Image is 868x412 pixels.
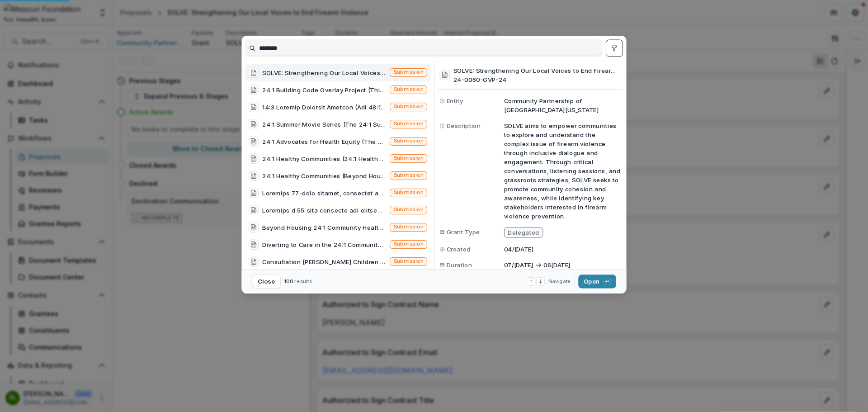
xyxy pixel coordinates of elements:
div: 24:1 Healthy Communities (24:1 Healthy Communities is an initiative to reduce [MEDICAL_DATA] in t... [262,154,387,163]
div: 24:1 Healthy Communities (Beyond Housing requests funds to continue the 24:1 Healthy Communities ... [262,171,387,180]
div: Diverting to Care in the 24:1 Community (To address needs of [GEOGRAPHIC_DATA] residents with men... [262,240,387,249]
span: Submission [394,155,424,161]
span: Navigate [548,278,571,285]
p: 06[DATE] [543,260,571,270]
span: Submission [394,207,424,213]
span: Submission [394,189,424,196]
span: Delegated [508,229,539,236]
div: 24:1 Summer Movie Series (The 24:1 Summer Movie Series is a free monthly event that will build so... [262,120,387,129]
button: Open [578,275,616,288]
div: Loremips d 55-sita consecte adi elitseddoei, temporinc, utlabor etdo magnaaliqu, eni adminimve qu... [262,206,387,215]
div: 24:1 Advocates for Health Equity (The 24:1 Initiative in the Normandy Schools Collaborative bring... [262,137,387,146]
span: Submission [394,224,424,230]
h3: SOLVE: Strengthening Our Local Voices to End Firearm Violence [453,66,621,75]
span: Submission [394,69,424,76]
span: Created [447,245,471,254]
span: results [294,278,312,284]
p: 04/[DATE] [504,245,621,254]
span: Description [447,121,481,130]
p: 07/[DATE] [504,260,533,270]
h3: 24-0060-GVP-24 [453,75,621,84]
div: Loremips 77-dolo sitamet, consectet adipisc, elitseddoe tem incid utlabore et dolorem al enimadmi... [262,189,387,198]
span: Grant Type [447,227,480,237]
span: Submission [394,258,424,265]
span: Submission [394,138,424,144]
p: SOLVE aims to empower communities to explore and understand the complex issue of firearm violence... [504,121,621,220]
span: Submission [394,121,424,127]
div: Beyond Housing 24:1 Community Health Worker Project (Beyond Housing will employ two Community Hea... [262,223,387,232]
span: Submission [394,172,424,179]
span: Submission [394,241,424,247]
div: SOLVE: Strengthening Our Local Voices to End Firearm Violence (SOLVE aims to empower communities ... [262,68,387,77]
span: Entity [447,96,463,105]
span: 100 [284,278,293,284]
div: 14:3 Loremip Dolorsit Ametcon (Adi 48:1 Elitsed Doeiusmo Tempori utla etdolo m aliquae adminimven... [262,103,387,112]
div: Consultation [PERSON_NAME] Children & Family Services to prepare application for Basic Center Sup... [262,257,387,266]
button: Close [252,275,281,288]
button: toggle filters [606,40,623,57]
span: Submission [394,104,424,110]
span: Submission [394,86,424,93]
span: Duration [447,260,472,270]
p: Community Partnership of [GEOGRAPHIC_DATA][US_STATE] [504,96,621,114]
div: 24:1 Building Code Overlay Project (This Building Code Overlay project is a two-year, cross-secto... [262,85,387,95]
